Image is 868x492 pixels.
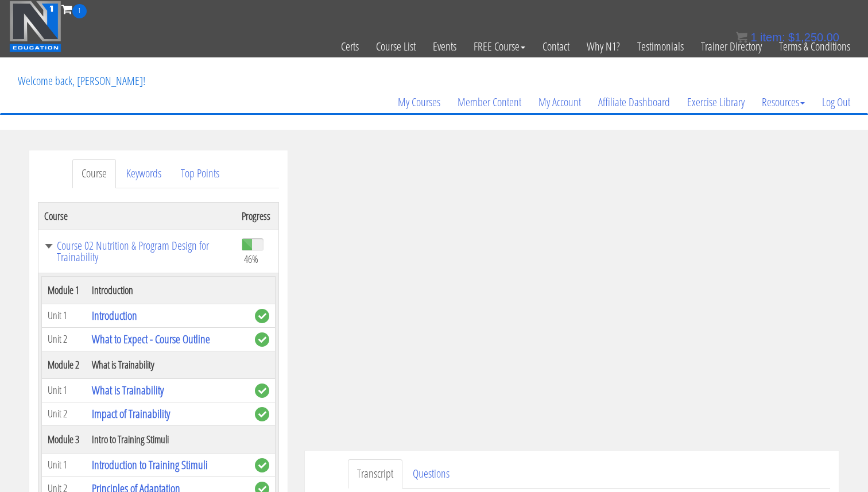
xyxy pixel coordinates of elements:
[61,1,87,17] a: 1
[389,75,449,130] a: My Courses
[92,457,208,472] a: Introduction to Training Stimuli
[332,18,367,75] a: Certs
[534,18,578,75] a: Contact
[42,351,86,378] th: Module 2
[465,18,534,75] a: FREE Course
[590,75,679,130] a: Affiliate Dashboard
[44,240,230,263] a: Course 02 Nutrition & Program Design for Trainability
[172,159,228,188] a: Top Points
[86,351,249,378] th: What is Trainability
[348,459,402,489] a: Transcript
[72,159,116,188] a: Course
[679,75,753,130] a: Exercise Library
[42,425,86,453] th: Module 3
[367,18,424,75] a: Course List
[92,406,170,421] a: Impact of Trainability
[629,18,692,75] a: Testimonials
[9,1,61,52] img: n1-education
[255,309,269,323] span: complete
[255,458,269,472] span: complete
[42,402,86,425] td: Unit 2
[753,75,813,130] a: Resources
[404,459,459,489] a: Questions
[255,332,269,347] span: complete
[750,31,757,44] span: 1
[9,58,154,104] p: Welcome back, [PERSON_NAME]!
[424,18,465,75] a: Events
[42,276,86,304] th: Module 1
[42,453,86,476] td: Unit 1
[449,75,530,130] a: Member Content
[788,31,795,44] span: $
[117,159,170,188] a: Keywords
[42,304,86,327] td: Unit 1
[38,202,237,230] th: Course
[255,383,269,398] span: complete
[770,18,859,75] a: Terms & Conditions
[92,382,164,398] a: What is Trainability
[92,331,210,347] a: What to Expect - Course Outline
[255,407,269,421] span: complete
[92,308,137,323] a: Introduction
[530,75,590,130] a: My Account
[244,253,258,265] span: 46%
[42,378,86,402] td: Unit 1
[72,4,87,18] span: 1
[86,276,249,304] th: Introduction
[86,425,249,453] th: Intro to Training Stimuli
[813,75,859,130] a: Log Out
[788,31,839,44] bdi: 1,250.00
[760,31,785,44] span: item:
[236,202,278,230] th: Progress
[736,32,747,43] img: icon11.png
[42,327,86,351] td: Unit 2
[692,18,770,75] a: Trainer Directory
[578,18,629,75] a: Why N1?
[736,31,839,44] a: 1 item: $1,250.00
